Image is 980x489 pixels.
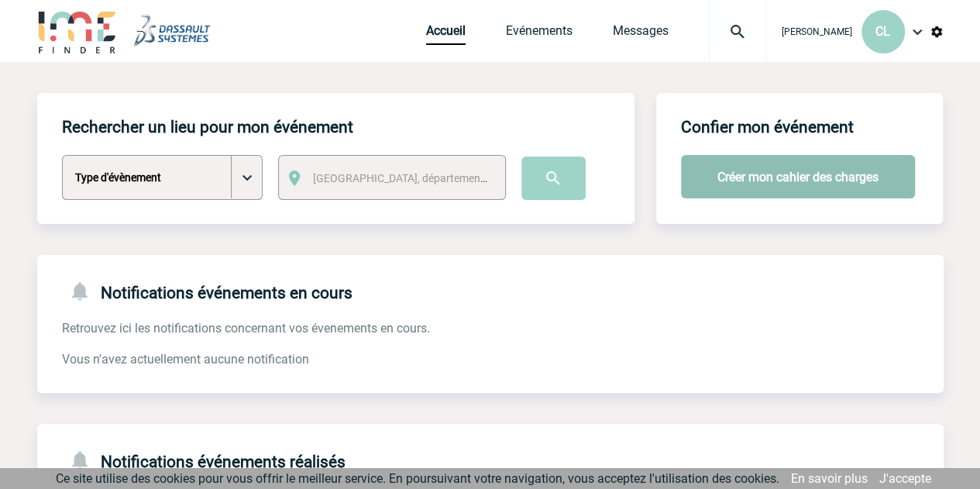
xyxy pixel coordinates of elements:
[68,449,101,471] img: notifications-24-px-g.png
[506,23,573,45] a: Evénements
[62,449,346,471] h4: Notifications événements réalisés
[68,280,101,302] img: notifications-24-px-g.png
[426,23,466,45] a: Accueil
[313,172,528,184] span: [GEOGRAPHIC_DATA], département, région...
[613,23,669,45] a: Messages
[521,157,586,200] input: Submit
[782,26,852,37] span: [PERSON_NAME]
[681,118,854,136] h4: Confier mon événement
[681,155,915,198] button: Créer mon cahier des charges
[62,280,352,302] h4: Notifications événements en cours
[875,24,890,39] span: CL
[791,471,868,486] a: En savoir plus
[56,471,779,486] span: Ce site utilise des cookies pour vous offrir le meilleur service. En poursuivant votre navigation...
[62,352,309,367] span: Vous n'avez actuellement aucune notification
[62,321,430,336] span: Retrouvez ici les notifications concernant vos évenements en cours.
[37,9,118,53] img: IME-Finder
[879,471,931,486] a: J'accepte
[62,118,353,136] h4: Rechercher un lieu pour mon événement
